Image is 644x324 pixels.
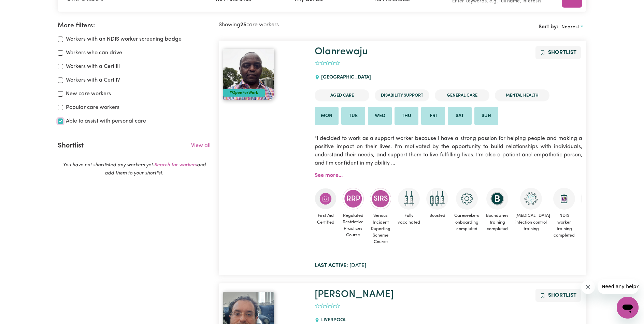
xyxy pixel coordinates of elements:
[342,188,364,209] img: CS Academy: Regulated Restrictive Practices course completed
[315,173,343,178] a: See more...
[581,280,595,294] iframe: Close message
[315,47,368,57] a: Olanrewaju
[315,130,582,171] p: "I decided to work as a support worker because I have a strong passion for helping people and mak...
[474,107,498,125] li: Available on Sun
[535,289,581,302] button: Add to shortlist
[581,188,603,210] img: NDIS Worker Screening Verified
[535,46,581,59] button: Add to shortlist
[485,210,509,235] span: Boundaries training completed
[223,49,274,100] img: View Olanrewaju's profile
[63,163,206,176] em: You have not shortlisted any workers yet. and add them to your shortlist.
[315,210,337,228] span: First Aid Certified
[315,263,366,268] span: [DATE]
[66,62,120,71] label: Workers with a Cert III
[539,24,558,30] span: Sort by:
[581,210,603,241] span: NDIS worker screening verified
[315,263,348,268] b: Last active:
[315,290,393,299] a: [PERSON_NAME]
[66,103,119,112] label: Popular care workers
[398,188,420,210] img: Care and support worker has received 2 doses of COVID-19 vaccine
[454,210,480,235] span: Careseekers onboarding completed
[561,25,579,30] span: Nearest
[4,5,41,10] span: Need any help?
[315,302,340,310] div: add rating by typing an integer from 0 to 5 or pressing arrow keys
[154,163,197,168] a: Search for workers
[553,188,575,210] img: CS Academy: Introduction to NDIS Worker Training course completed
[426,210,448,222] span: Boosted
[315,188,337,210] img: Care and support worker has completed First Aid Certification
[515,210,547,235] span: [MEDICAL_DATA] infection control training
[315,59,340,67] div: add rating by typing an integer from 0 to 5 or pressing arrow keys
[58,22,211,30] h2: More filters:
[421,107,445,125] li: Available on Fri
[520,188,542,210] img: CS Academy: COVID-19 Infection Control Training course completed
[223,89,265,97] div: #OpenForWork
[66,35,182,43] label: Workers with an NDIS worker screening badge
[66,90,111,98] label: New care workers
[66,76,120,84] label: Workers with a Cert IV
[58,142,84,150] h2: Shortlist
[448,107,472,125] li: Available on Sat
[395,107,418,125] li: Available on Thu
[66,117,146,125] label: Able to assist with personal care
[426,188,448,210] img: Care and support worker has received booster dose of COVID-19 vaccination
[617,297,639,319] iframe: Button to launch messaging window
[368,107,392,125] li: Available on Wed
[341,107,365,125] li: Available on Tue
[486,188,508,210] img: CS Academy: Boundaries in care and support work course completed
[435,89,489,101] li: General Care
[598,279,639,294] iframe: Message from company
[315,68,375,87] div: [GEOGRAPHIC_DATA]
[370,188,391,210] img: CS Academy: Serious Incident Reporting Scheme course completed
[66,49,122,57] label: Workers who can drive
[558,22,586,32] button: Sort search results
[370,210,391,248] span: Serious Incident Reporting Scheme Course
[548,293,576,298] span: Shortlist
[315,107,339,125] li: Available on Mon
[553,210,575,241] span: NDIS worker training completed
[240,22,246,28] b: 25
[315,89,369,101] li: Aged Care
[375,89,429,101] li: Disability Support
[219,22,402,28] h2: Showing care workers
[548,50,576,55] span: Shortlist
[223,49,306,100] a: Olanrewaju#OpenForWork
[342,210,364,241] span: Regulated Restrictive Practices Course
[456,188,478,210] img: CS Academy: Careseekers Onboarding course completed
[495,89,549,101] li: Mental Health
[191,143,211,149] a: View all
[397,210,421,228] span: Fully vaccinated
